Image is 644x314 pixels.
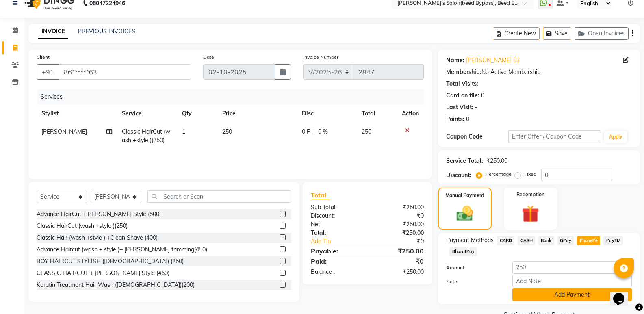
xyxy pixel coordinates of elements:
[367,212,430,220] div: ₹0
[446,103,473,112] div: Last Visit:
[577,236,600,245] span: PhonePe
[37,54,50,61] label: Client
[516,203,544,225] img: _gift.svg
[378,237,430,246] div: ₹0
[367,246,430,256] div: ₹250.00
[367,256,430,266] div: ₹0
[37,89,430,104] div: Services
[37,64,59,80] button: +91
[217,104,297,123] th: Price
[446,171,471,180] div: Discount:
[367,229,430,237] div: ₹250.00
[305,203,367,212] div: Sub Total:
[446,91,479,100] div: Card on file:
[367,268,430,276] div: ₹250.00
[305,229,367,237] div: Total:
[41,128,87,135] span: [PERSON_NAME]
[305,268,367,276] div: Balance :
[446,68,632,76] div: No Active Membership
[59,64,191,80] input: Search by Name/Mobile/Email/Code
[311,191,330,199] span: Total
[78,28,135,35] a: PREVIOUS INVOICES
[37,245,207,254] div: Advance Haircut (wash + style )+ [PERSON_NAME] trimming(450)
[37,222,128,230] div: Classic HairCut (wash +style )(250)
[122,128,170,144] span: Classic HairCut (wash +style )(250)
[512,275,632,287] input: Add Note
[37,104,117,123] th: Stylist
[446,157,483,165] div: Service Total:
[603,236,623,245] span: PayTM
[497,236,514,245] span: CARD
[475,103,477,112] div: -
[493,27,540,40] button: Create New
[357,104,397,123] th: Total
[37,234,158,242] div: Classic Hair (wash +style ) +Clean Shave (400)
[313,128,315,136] span: |
[604,131,627,143] button: Apply
[481,91,484,100] div: 0
[543,27,571,40] button: Save
[297,104,357,123] th: Disc
[524,171,536,178] label: Fixed
[508,130,601,143] input: Enter Offer / Coupon Code
[303,54,338,61] label: Invoice Number
[147,190,291,203] input: Search or Scan
[538,236,554,245] span: Bank
[367,203,430,212] div: ₹250.00
[305,246,367,256] div: Payable:
[222,128,232,135] span: 250
[38,24,68,39] a: INVOICE
[305,256,367,266] div: Paid:
[445,192,484,199] label: Manual Payment
[446,236,494,245] span: Payment Methods
[466,115,469,123] div: 0
[37,210,161,219] div: Advance HairCut +[PERSON_NAME] Style (500)
[37,281,195,289] div: Keratin Treatment Hair Wash ([DEMOGRAPHIC_DATA])(200)
[446,80,478,88] div: Total Visits:
[446,56,464,65] div: Name:
[367,220,430,229] div: ₹250.00
[451,204,478,223] img: _cash.svg
[440,278,506,285] label: Note:
[466,56,520,65] a: [PERSON_NAME] 03
[37,269,169,277] div: CLASSIC HAIRCUT + [PERSON_NAME] Style (450)
[516,191,544,198] label: Redemption
[305,212,367,220] div: Discount:
[557,236,574,245] span: GPay
[486,171,512,178] label: Percentage
[182,128,185,135] span: 1
[449,247,477,256] span: BharatPay
[512,288,632,301] button: Add Payment
[446,115,464,123] div: Points:
[362,128,371,135] span: 250
[305,237,378,246] a: Add Tip
[203,54,214,61] label: Date
[446,68,481,76] div: Membership:
[302,128,310,136] span: 0 F
[397,104,424,123] th: Action
[610,282,636,306] iframe: chat widget
[117,104,177,123] th: Service
[575,27,629,40] button: Open Invoices
[177,104,217,123] th: Qty
[512,261,632,274] input: Amount
[440,264,506,271] label: Amount:
[446,132,508,141] div: Coupon Code
[37,257,184,266] div: BOY HAIRCUT STYLISH ([DEMOGRAPHIC_DATA]) (250)
[518,236,535,245] span: CASH
[305,220,367,229] div: Net:
[318,128,328,136] span: 0 %
[486,157,507,165] div: ₹250.00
